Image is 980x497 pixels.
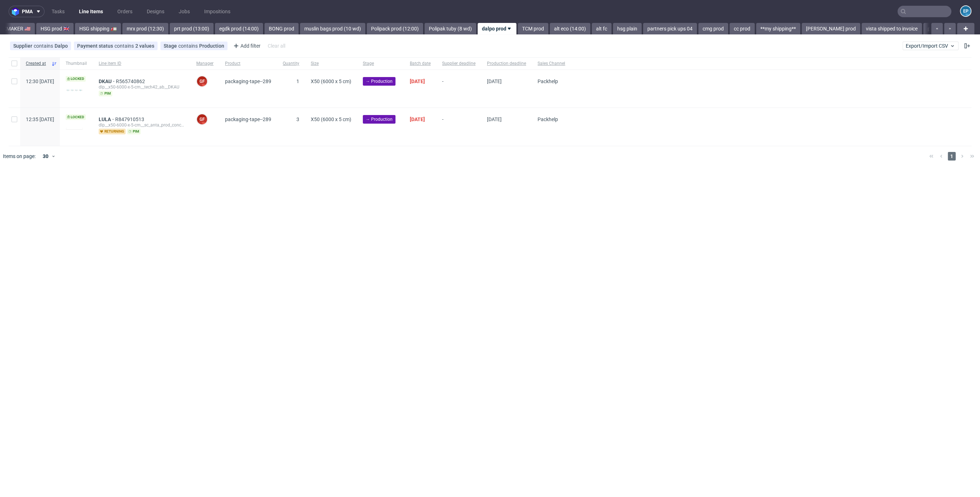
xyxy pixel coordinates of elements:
[22,9,33,14] span: pma
[170,23,214,34] a: prt prod (13:00)
[592,23,611,34] a: alt fc
[142,6,169,17] a: Designs
[283,61,299,67] span: Quantity
[75,23,121,34] a: HSG shipping 🚛
[487,78,502,84] span: [DATE]
[311,78,351,84] span: X50 (6000 x 5 cm)
[698,23,728,34] a: cmg prod
[12,8,22,16] img: logo
[135,43,154,49] div: 2 values
[115,116,146,122] a: R847910513
[425,23,476,34] a: Polipak tuby (8 wd)
[410,61,431,67] span: Batch date
[174,6,194,17] a: Jobs
[538,78,558,84] span: Packhelp
[961,6,971,16] figcaption: EP
[296,78,299,84] span: 1
[66,127,83,130] img: version_two_editor_design
[200,6,235,17] a: Impositions
[613,23,642,34] a: hsg plain
[906,43,955,49] span: Export/Import CSV
[99,84,185,90] div: dlp__x50-6000-x-5-cm__tech42_ab__DKAU
[99,129,126,134] span: returning
[550,23,590,34] a: alt eco (14:00)
[518,23,548,34] a: TCM prod
[113,6,137,17] a: Orders
[948,152,956,161] span: 1
[538,116,558,122] span: Packhelp
[366,78,393,85] span: → Production
[643,23,697,34] a: partners pick ups 04
[923,23,975,34] a: prt APRIL complete
[311,61,351,67] span: Size
[225,78,271,84] span: packaging-tape--289
[410,78,425,84] span: [DATE]
[26,61,48,67] span: Created at
[36,23,74,34] a: HSG prod 🇬🇧
[75,6,107,17] a: Line Items
[122,23,168,34] a: mrx prod (12:30)
[367,23,423,34] a: Polipack prod (12:00)
[38,151,51,161] div: 30
[164,43,178,49] span: Stage
[487,116,502,122] span: [DATE]
[215,23,263,34] a: egdk prod (14:00)
[47,6,69,17] a: Tasks
[862,23,922,34] a: vista shipped to invoice
[77,43,114,49] span: Payment status
[296,116,299,122] span: 3
[266,41,287,51] div: Clear all
[178,43,199,49] span: contains
[442,61,475,67] span: Supplier deadline
[127,129,141,134] span: pim
[442,116,475,137] span: -
[197,76,207,86] figcaption: GF
[99,91,112,96] span: pim
[99,116,115,122] a: LULA
[196,61,214,67] span: Manager
[730,23,755,34] a: cc prod
[26,78,54,84] span: 12:30 [DATE]
[363,61,398,67] span: Stage
[230,40,262,52] div: Add filter
[199,43,224,49] div: Production
[116,78,146,84] a: R565740862
[410,116,425,122] span: [DATE]
[55,43,68,49] div: Dalpo
[442,78,475,99] span: -
[538,61,565,67] span: Sales Channel
[300,23,365,34] a: muslin bags prod (10 wd)
[197,114,207,124] figcaption: GF
[225,61,271,67] span: Product
[13,43,34,49] span: Supplier
[802,23,860,34] a: [PERSON_NAME] prod
[99,61,185,67] span: Line item ID
[66,114,86,120] span: Locked
[34,43,55,49] span: contains
[66,89,83,92] img: version_two_editor_design.png
[114,43,135,49] span: contains
[9,6,44,17] button: pma
[264,23,299,34] a: BONG prod
[487,61,526,67] span: Production deadline
[99,122,185,128] div: dlp__x50-6000-x-5-cm__sc_anta_prod_concept_srl__LULA
[366,116,393,123] span: → Production
[99,78,116,84] a: DKAU
[311,116,351,122] span: X50 (6000 x 5 cm)
[3,153,36,160] span: Items on page:
[225,116,271,122] span: packaging-tape--289
[478,23,516,34] a: dalpo prod
[26,116,54,122] span: 12:35 [DATE]
[66,76,86,82] span: Locked
[902,42,958,50] button: Export/Import CSV
[66,61,87,67] span: Thumbnail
